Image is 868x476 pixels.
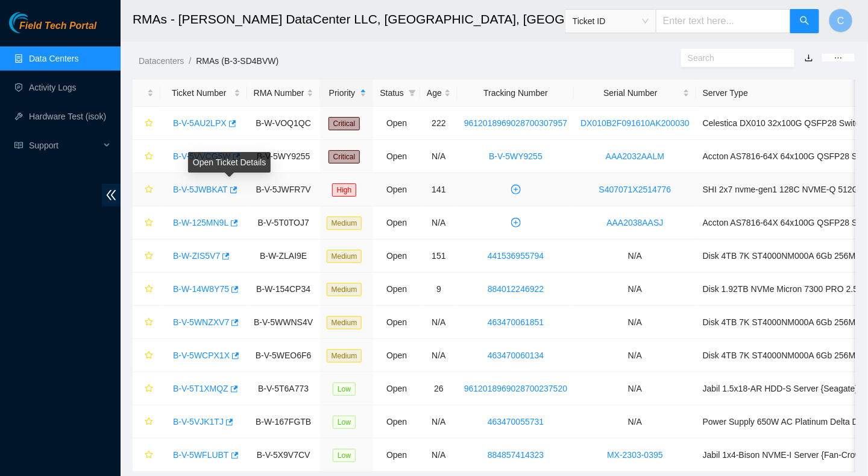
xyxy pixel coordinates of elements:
td: Open [373,339,420,372]
a: Hardware Test (isok) [29,112,106,121]
td: B-V-5JWFR7V [247,173,320,206]
td: N/A [420,206,458,240]
span: search [800,16,810,27]
span: Critical [329,117,360,130]
button: plus-circle [506,180,526,199]
span: Ticket ID [573,12,649,30]
td: Open [373,405,420,439]
input: Enter text here... [656,9,791,33]
span: star [145,119,153,129]
span: Low [333,382,356,396]
a: B-V-5WNZXV7 [173,317,229,327]
button: star [139,246,154,265]
th: Tracking Number [458,80,574,107]
a: B-W-ZIS5V7 [173,251,220,261]
td: Open [373,273,420,306]
td: N/A [574,306,696,339]
button: star [139,379,154,398]
span: C [837,13,844,28]
td: B-V-5T0TOJ7 [247,206,320,240]
button: C [829,8,853,33]
td: N/A [420,140,458,173]
span: star [145,351,153,361]
td: Open [373,372,420,405]
td: B-W-167FGTB [247,405,320,439]
a: B-W-125MN9L [173,218,228,227]
a: DX010B2F091610AK200030 [580,118,690,128]
a: B-V-5T1XMQZ [173,384,228,393]
span: Status [380,86,404,100]
a: S407071X2514776 [599,185,671,194]
td: B-W-VOQ1QC [247,107,320,140]
td: Open [373,173,420,206]
span: Low [333,449,356,462]
a: download [805,53,813,63]
span: plus-circle [507,185,525,194]
a: B-W-14W8Y75 [173,284,229,294]
td: Open [373,107,420,140]
td: 141 [420,173,458,206]
span: Critical [329,150,360,163]
span: star [145,185,153,195]
td: N/A [574,240,696,273]
td: 151 [420,240,458,273]
button: download [796,48,822,68]
a: B-V-5AU2LPX [173,118,227,128]
span: read [14,141,23,150]
span: star [145,451,153,460]
td: B-V-5WEO6F6 [247,339,320,372]
td: Open [373,439,420,472]
td: N/A [574,273,696,306]
span: star [145,285,153,294]
a: B-V-5WFLUBT [173,450,229,460]
span: star [145,384,153,394]
a: 9612018969028700237520 [464,384,567,393]
a: 441536955794 [488,251,544,261]
span: filter [409,89,416,97]
span: star [145,252,153,261]
button: star [139,113,154,133]
td: N/A [420,306,458,339]
span: star [145,152,153,162]
span: star [145,218,153,228]
td: N/A [574,339,696,372]
span: Medium [327,217,362,230]
button: star [139,412,154,431]
span: Field Tech Portal [19,21,96,32]
button: star [139,213,154,232]
td: Open [373,140,420,173]
td: 222 [420,107,458,140]
a: B-V-5VVCG5W [173,151,231,161]
td: B-V-5T6A773 [247,372,320,405]
a: Activity Logs [29,83,77,92]
button: plus-circle [506,213,526,232]
div: Open Ticket Details [188,152,271,173]
td: B-V-5X9V7CV [247,439,320,472]
a: 9612018969028700307957 [464,118,567,128]
span: Medium [327,283,362,296]
span: star [145,417,153,427]
td: N/A [420,439,458,472]
td: N/A [574,372,696,405]
a: 884857414323 [488,450,544,460]
a: B-V-5JWBKAT [173,185,228,194]
button: star [139,346,154,365]
button: star [139,445,154,465]
td: N/A [420,339,458,372]
a: 884012246922 [488,284,544,294]
span: Medium [327,316,362,329]
td: N/A [574,405,696,439]
span: High [332,183,357,197]
td: 26 [420,372,458,405]
td: B-V-5WY9255 [247,140,320,173]
a: 463470061851 [488,317,544,327]
button: star [139,147,154,166]
a: B-V-5WY9255 [489,151,542,161]
span: filter [406,84,418,102]
input: Search [688,51,778,65]
button: star [139,279,154,299]
button: star [139,180,154,199]
td: B-W-154CP34 [247,273,320,306]
span: plus-circle [507,218,525,227]
td: B-W-ZLAI9E [247,240,320,273]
